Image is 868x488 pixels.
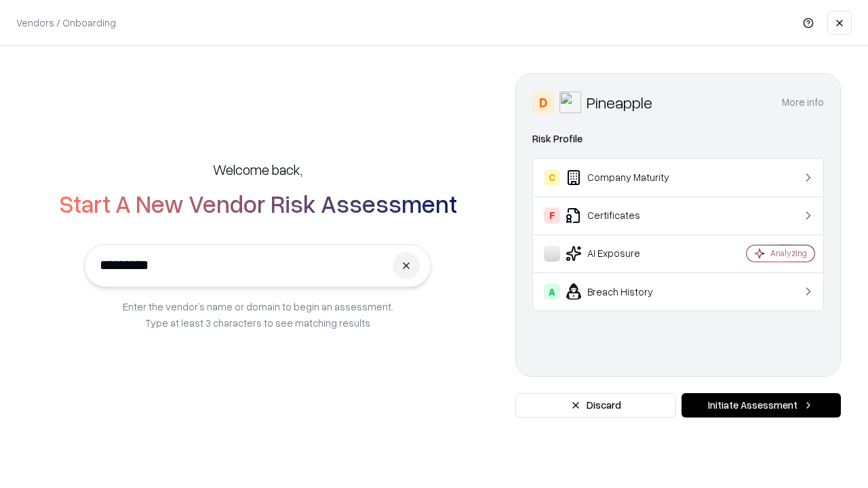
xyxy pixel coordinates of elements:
[16,16,116,30] p: Vendors / Onboarding
[59,190,457,217] h2: Start A New Vendor Risk Assessment
[544,283,706,300] div: Breach History
[532,131,824,147] div: Risk Profile
[587,91,652,113] div: Pineapple
[682,393,841,418] button: Initiate Assessment
[782,90,824,115] button: More info
[559,91,581,113] img: Pineapple
[532,91,554,113] div: D
[544,169,560,186] div: C
[515,393,676,418] button: Discard
[544,169,706,186] div: Company Maturity
[770,247,807,259] div: Analyzing
[213,160,302,179] h5: Welcome back,
[544,207,706,224] div: Certificates
[544,283,560,300] div: A
[123,298,393,331] p: Enter the vendor’s name or domain to begin an assessment. Type at least 3 characters to see match...
[544,207,560,224] div: F
[544,245,706,262] div: AI Exposure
